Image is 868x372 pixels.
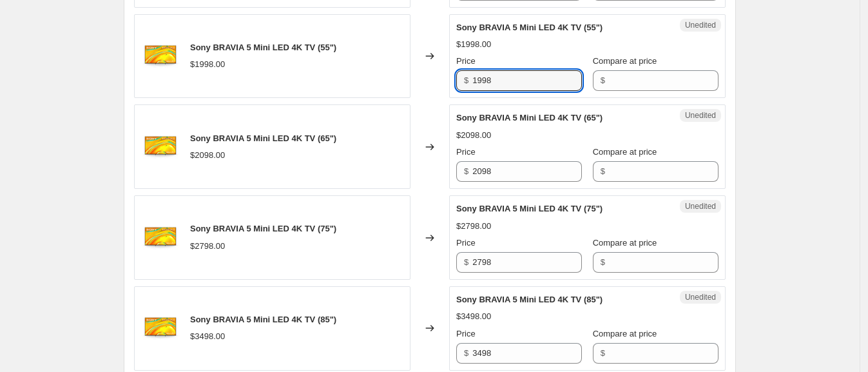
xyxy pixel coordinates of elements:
div: $2798.00 [456,220,491,233]
span: $ [601,166,605,176]
span: Sony BRAVIA 5 Mini LED 4K TV (75") [456,204,603,213]
span: Unedited [685,20,716,30]
span: Sony BRAVIA 5 Mini LED 4K TV (85") [456,295,603,304]
span: Price [456,329,476,338]
span: $ [464,166,468,176]
img: BRAVIA5_1_80x.jpg [141,128,180,166]
span: Sony BRAVIA 5 Mini LED 4K TV (55") [456,23,603,32]
span: Compare at price [593,147,657,157]
div: $1998.00 [456,38,491,51]
img: BRAVIA5_1_80x.jpg [141,37,180,75]
span: Compare at price [593,238,657,248]
div: $2098.00 [456,129,491,142]
span: $ [601,348,605,358]
img: BRAVIA5_1_80x.jpg [141,219,180,257]
span: Unedited [685,201,716,211]
span: Compare at price [593,329,657,338]
span: Unedited [685,292,716,302]
div: $1998.00 [190,58,225,71]
div: $3498.00 [456,310,491,323]
span: Sony BRAVIA 5 Mini LED 4K TV (65") [190,133,336,143]
span: Price [456,56,476,66]
span: $ [464,348,468,358]
img: BRAVIA5_1_80x.jpg [141,309,180,348]
div: $2098.00 [190,149,225,162]
span: $ [601,75,605,85]
span: Unedited [685,110,716,121]
span: Sony BRAVIA 5 Mini LED 4K TV (85") [190,315,336,324]
span: $ [464,75,468,85]
div: $2798.00 [190,240,225,253]
span: Sony BRAVIA 5 Mini LED 4K TV (65") [456,113,603,122]
span: $ [601,257,605,267]
span: Compare at price [593,56,657,66]
span: $ [464,257,468,267]
span: Price [456,147,476,157]
span: Price [456,238,476,248]
div: $3498.00 [190,330,225,343]
span: Sony BRAVIA 5 Mini LED 4K TV (75") [190,224,336,233]
span: Sony BRAVIA 5 Mini LED 4K TV (55") [190,43,336,52]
